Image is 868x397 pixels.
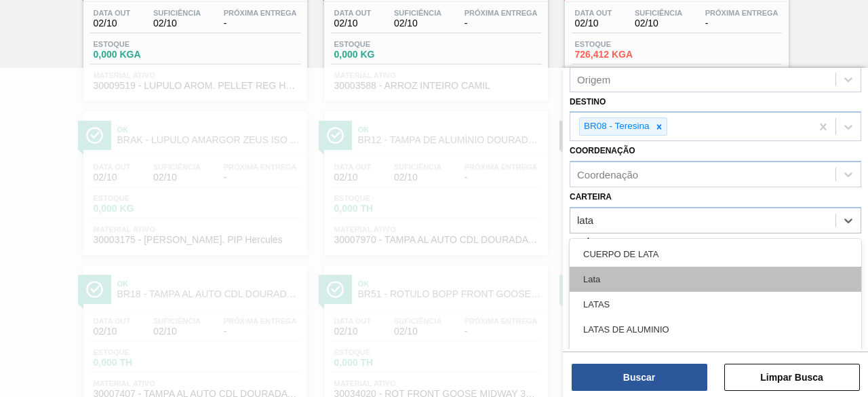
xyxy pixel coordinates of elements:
label: Carteira [570,192,612,202]
span: Suficiência [394,9,441,17]
span: Próxima Entrega [224,9,297,17]
span: 02/10 [394,18,441,29]
span: 726,412 KGA [575,50,670,60]
span: 0,000 KGA [94,50,189,60]
span: Estoque [334,40,429,48]
label: Destino [570,97,606,107]
span: 02/10 [575,18,612,29]
span: Estoque [94,40,189,48]
span: - [465,18,538,29]
div: Coordenação [577,169,638,181]
span: 02/10 [635,18,682,29]
div: LATAS [570,292,861,317]
span: Data out [334,9,372,17]
span: 02/10 [94,18,131,29]
span: - [705,18,778,29]
span: 02/10 [334,18,372,29]
div: Lata [570,267,861,292]
span: - [224,18,297,29]
span: Data out [575,9,612,17]
span: Próxima Entrega [465,9,538,17]
span: 02/10 [153,18,201,29]
div: BR08 - Teresina [580,118,652,135]
label: Coordenação [570,146,635,155]
span: Data out [94,9,131,17]
label: Família [570,238,602,248]
span: Próxima Entrega [705,9,778,17]
span: Suficiência [153,9,201,17]
div: LATAS DE ALUMINIO [570,317,861,342]
span: Estoque [575,40,670,48]
div: CUERPO DE LATA [570,242,861,267]
div: Tampa de [DEMOGRAPHIC_DATA] [570,342,861,367]
span: Suficiência [635,9,682,17]
div: Origem [577,73,610,85]
span: 0,000 KG [334,50,429,60]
